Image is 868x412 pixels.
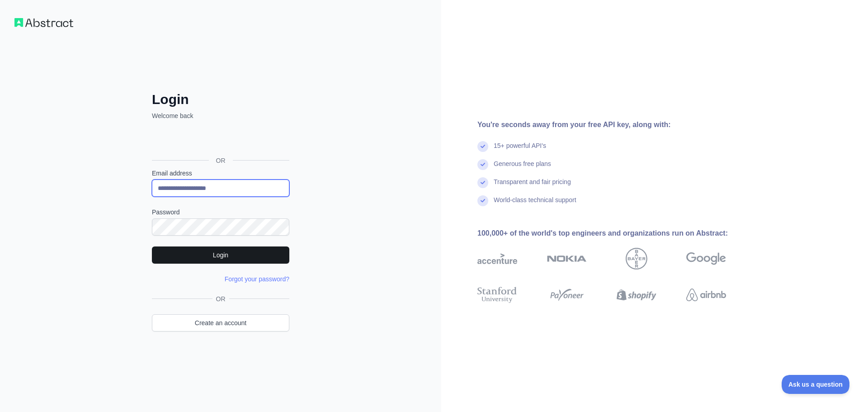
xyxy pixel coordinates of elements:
[209,156,233,165] span: OR
[147,130,292,150] iframe: [Googleでログイン]ボタン
[14,18,73,27] img: Workflow
[617,285,656,305] img: shopify
[152,246,289,264] button: Login
[477,177,488,188] img: check mark
[477,248,517,270] img: accenture
[547,285,587,305] img: payoneer
[152,111,289,120] p: Welcome back
[152,91,289,108] h2: Login
[494,177,571,195] div: Transparent and fair pricing
[477,195,488,206] img: check mark
[152,169,289,178] label: Email address
[494,159,551,177] div: Generous free plans
[212,294,229,303] span: OR
[152,208,289,217] label: Password
[686,248,726,270] img: google
[494,195,576,213] div: World-class technical support
[477,285,517,305] img: stanford university
[477,159,488,170] img: check mark
[782,375,850,394] iframe: Toggle Customer Support
[686,285,726,305] img: airbnb
[225,275,289,283] a: Forgot your password?
[477,141,488,152] img: check mark
[477,119,755,130] div: You're seconds away from your free API key, along with:
[626,248,647,270] img: bayer
[152,314,289,331] a: Create an account
[477,228,755,239] div: 100,000+ of the world's top engineers and organizations run on Abstract:
[494,141,546,159] div: 15+ powerful API's
[547,248,587,270] img: nokia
